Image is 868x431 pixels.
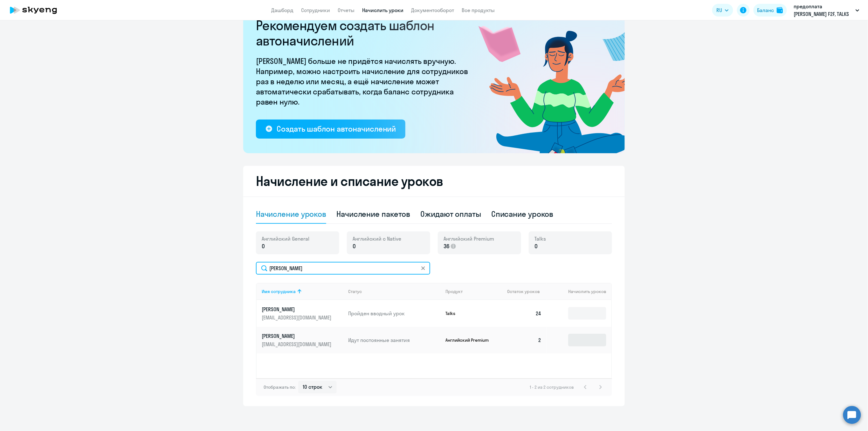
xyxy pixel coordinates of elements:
[256,174,612,189] h2: Начисление и списание уроков
[348,289,441,294] div: Статус
[754,4,787,17] button: Балансbalance
[547,283,611,300] th: Начислить уроков
[256,262,430,275] input: Поиск по имени, email, продукту или статусу
[502,327,547,353] td: 2
[262,341,333,348] p: [EMAIL_ADDRESS][DOMAIN_NAME]
[277,124,396,134] div: Создать шаблон автоначислений
[717,6,722,14] span: RU
[507,289,540,294] span: Остаток уроков
[712,4,733,17] button: RU
[271,7,293,13] a: Дашборд
[444,235,494,242] span: Английский Premium
[256,209,326,219] div: Начисление уроков
[446,337,493,343] p: Английский Premium
[794,3,853,18] p: предоплата [PERSON_NAME] F2F, TALKS 2023, НЛМК, ПАО
[421,209,481,219] div: Ожидают оплаты
[446,289,463,294] div: Продукт
[301,7,330,13] a: Сотрудники
[256,56,472,107] p: [PERSON_NAME] больше не придётся начислять вручную. Например, можно настроить начисление для сотр...
[362,7,403,13] a: Начислить уроки
[502,300,547,327] td: 24
[348,337,441,344] p: Идут постоянные занятия
[507,289,547,294] div: Остаток уроков
[262,289,296,294] div: Имя сотрудника
[462,7,495,13] a: Все продукты
[262,289,343,294] div: Имя сотрудника
[348,310,441,317] p: Пройден вводный урок
[262,235,309,242] span: Английский General
[757,6,774,14] div: Баланс
[262,332,333,339] p: [PERSON_NAME]
[791,3,863,18] button: предоплата [PERSON_NAME] F2F, TALKS 2023, НЛМК, ПАО
[336,209,410,219] div: Начисление пакетов
[353,235,401,242] span: Английский с Native
[262,314,333,321] p: [EMAIL_ADDRESS][DOMAIN_NAME]
[530,384,574,390] span: 1 - 2 из 2 сотрудников
[491,209,554,219] div: Списание уроков
[446,311,493,316] p: Talks
[338,7,355,13] a: Отчеты
[256,18,472,48] h2: Рекомендуем создать шаблон автоначислений
[353,242,356,250] span: 0
[348,289,362,294] div: Статус
[262,306,333,313] p: [PERSON_NAME]
[256,120,405,139] button: Создать шаблон автоначислений
[446,289,502,294] div: Продукт
[534,235,546,242] span: Talks
[262,242,265,250] span: 0
[264,384,296,390] span: Отображать по:
[444,242,450,250] span: 36
[262,332,343,348] a: [PERSON_NAME][EMAIL_ADDRESS][DOMAIN_NAME]
[534,242,538,250] span: 0
[411,7,454,13] a: Документооборот
[777,7,783,13] img: balance
[262,306,343,321] a: [PERSON_NAME][EMAIL_ADDRESS][DOMAIN_NAME]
